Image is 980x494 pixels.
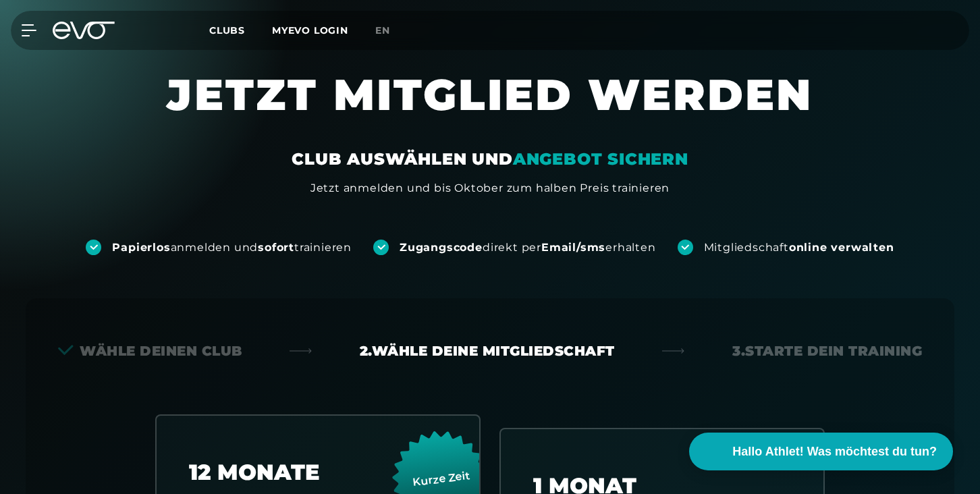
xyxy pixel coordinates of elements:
a: Clubs [209,24,272,36]
span: Clubs [209,24,245,36]
strong: sofort [258,241,294,254]
a: MYEVO LOGIN [272,24,348,36]
span: Hallo Athlet! Was möchtest du tun? [732,443,937,461]
button: Hallo Athlet! Was möchtest du tun? [689,433,953,470]
div: direkt per erhalten [400,240,655,255]
strong: Zugangscode [400,241,483,254]
div: Jetzt anmelden und bis Oktober zum halben Preis trainieren [310,180,670,196]
div: anmelden und trainieren [112,240,352,255]
div: 2. Wähle deine Mitgliedschaft [360,341,615,360]
div: CLUB AUSWÄHLEN UND [292,148,688,170]
strong: online verwalten [789,241,894,254]
em: ANGEBOT SICHERN [513,149,688,169]
div: Mitgliedschaft [704,240,894,255]
div: Wähle deinen Club [58,341,242,360]
strong: Email/sms [541,241,605,254]
strong: Papierlos [112,241,170,254]
span: en [375,24,390,36]
a: en [375,23,406,38]
h1: JETZT MITGLIED WERDEN [85,67,895,148]
div: 3. Starte dein Training [732,341,922,360]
